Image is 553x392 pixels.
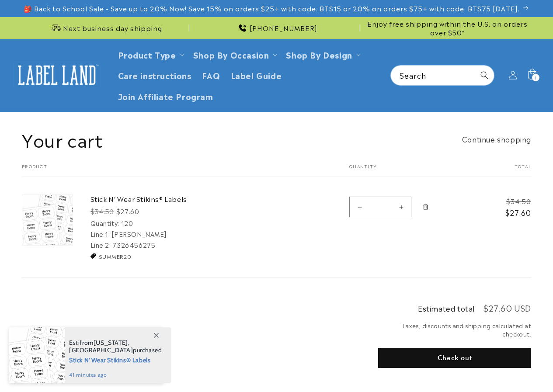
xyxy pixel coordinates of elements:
a: Care instructions [113,65,197,85]
li: SUMMER20 [90,252,222,260]
span: Label Guide [231,70,282,80]
h2: Estimated total [418,305,475,312]
span: from , purchased [69,339,162,354]
small: Taxes, discounts and shipping calculated at checkout. [378,321,531,338]
span: Esti [69,339,80,347]
button: Search [475,66,494,85]
dt: Line 2: [90,240,111,249]
th: Product [22,163,327,177]
a: Product Type [118,49,176,60]
a: Label Land [10,58,104,92]
span: 1 [535,74,537,81]
summary: Shop By Occasion [188,44,281,65]
span: FAQ [202,70,220,80]
th: Quantity [327,163,472,177]
a: Label Guide [226,65,287,85]
span: Enjoy free shipping within the U.S. on orders over $50* [364,19,531,36]
a: FAQ [197,65,226,85]
strong: $27.60 [116,207,139,215]
span: 🎒 Back to School Sale - Save up to 20% Now! Save 15% on orders $25+ with code: BTS15 or 20% on or... [24,4,520,13]
ul: Discount [90,252,222,260]
dd: 7326456275 [112,240,155,249]
dt: Line 1: [90,229,110,238]
span: Join Affiliate Program [118,91,213,101]
span: Shop By Occasion [193,49,269,59]
span: Care instructions [118,70,191,80]
th: Total [472,163,531,177]
dd: 120 [121,219,133,227]
span: Next business day shipping [63,24,162,32]
span: [GEOGRAPHIC_DATA] [69,346,133,354]
a: Join Affiliate Program [113,86,219,106]
div: Announcement [193,17,360,38]
div: Announcement [22,17,189,38]
span: [PHONE_NUMBER] [250,24,317,32]
img: Label Land [13,62,101,89]
dt: Quantity: [90,219,119,227]
input: Quantity for Stick N&#39; Wear Stikins® Labels [369,197,391,217]
a: Remove Stick N&#39; Wear Stikins® Labels - 120 [418,194,433,219]
p: $27.60 USD [483,304,531,312]
div: Announcement [364,17,531,38]
a: Continue shopping [462,133,531,146]
span: [US_STATE] [94,339,128,347]
button: Check out [378,348,531,368]
a: Stick N' Wear Stikins® Labels [90,194,222,203]
s: $34.50 [90,207,115,215]
iframe: Gorgias live chat messenger [466,354,544,383]
summary: Shop By Design [281,44,364,65]
summary: Product Type [113,44,188,65]
s: $34.50 [506,197,531,205]
dd: $27.60 [490,207,531,218]
dd: [PERSON_NAME] [111,229,166,238]
h1: Your cart [22,128,103,150]
a: Shop By Design [286,49,352,60]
